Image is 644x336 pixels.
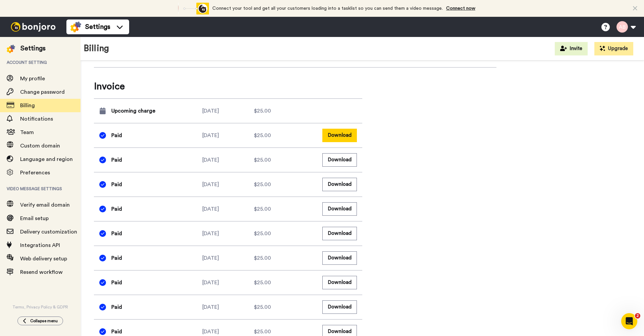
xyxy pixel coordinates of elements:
[20,243,60,248] span: Integrations API
[172,3,209,14] div: animation
[202,131,254,139] div: [DATE]
[20,269,63,275] span: Resend workflow
[20,157,73,162] span: Language and region
[202,180,254,188] div: [DATE]
[20,130,34,135] span: Team
[111,107,155,115] span: Upcoming charge
[111,328,122,336] span: Paid
[322,300,357,313] button: Download
[20,170,50,175] span: Preferences
[202,254,254,262] div: [DATE]
[20,143,60,149] span: Custom domain
[20,103,35,108] span: Billing
[254,131,271,139] span: $25.00
[20,76,45,81] span: My profile
[20,229,77,235] span: Delivery customization
[254,254,271,262] span: $25.00
[111,279,122,287] span: Paid
[322,276,357,289] button: Download
[621,313,637,329] iframe: Intercom live chat
[20,44,46,53] div: Settings
[111,205,122,213] span: Paid
[7,45,15,53] img: settings-colored.svg
[322,227,357,240] button: Download
[84,44,109,53] h1: Billing
[20,116,53,122] span: Notifications
[30,318,58,324] span: Collapse menu
[111,303,122,311] span: Paid
[111,229,122,238] span: Paid
[254,279,271,287] span: $25.00
[254,180,271,188] span: $25.00
[20,89,65,95] span: Change password
[254,205,271,213] span: $25.00
[202,107,254,115] div: [DATE]
[17,317,63,325] button: Collapse menu
[202,229,254,238] div: [DATE]
[20,216,49,221] span: Email setup
[8,22,58,32] img: bj-logo-header-white.svg
[322,251,357,264] button: Download
[254,156,271,164] span: $25.00
[20,202,70,208] span: Verify email domain
[254,303,271,311] span: $25.00
[555,42,588,55] button: Invite
[212,6,443,11] span: Connect your tool and get all your customers loading into a tasklist so you can send them a video...
[70,22,81,32] img: settings-colored.svg
[20,256,67,261] span: Web delivery setup
[111,180,122,188] span: Paid
[322,129,357,142] button: Download
[635,313,640,319] span: 2
[94,80,362,93] span: Invoice
[202,156,254,164] div: [DATE]
[254,328,271,336] span: $25.00
[111,131,122,139] span: Paid
[111,254,122,262] span: Paid
[254,229,271,238] span: $25.00
[322,178,357,191] button: Download
[594,42,633,55] button: Upgrade
[322,202,357,215] button: Download
[446,6,475,11] a: Connect now
[202,205,254,213] div: [DATE]
[85,22,110,32] span: Settings
[202,279,254,287] div: [DATE]
[111,156,122,164] span: Paid
[254,107,306,115] div: $25.00
[322,153,357,166] button: Download
[202,328,254,336] div: [DATE]
[202,303,254,311] div: [DATE]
